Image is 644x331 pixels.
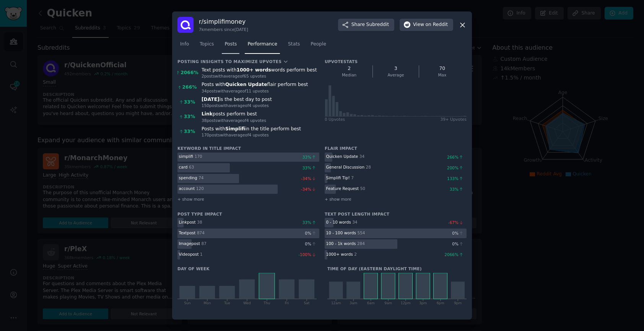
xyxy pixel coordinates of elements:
[179,175,197,180] div: spending
[222,38,239,54] a: Posts
[301,176,319,181] div: -34 %
[352,219,357,225] div: 34
[198,175,203,180] div: 74
[196,186,204,191] div: 120
[199,18,248,26] h3: r/ simplifimoney
[376,72,416,78] div: Average
[288,41,300,48] span: Stats
[329,65,370,72] div: 2
[366,164,371,170] div: 28
[326,164,365,170] div: General Discussion
[195,154,202,159] div: 170
[179,241,200,246] div: Image post
[202,111,319,118] div: posts perform best
[189,164,194,170] div: 63
[452,230,467,236] div: 0 %
[263,301,270,305] tspan: Thu
[326,219,351,225] div: 0 - 10 words
[177,146,319,151] h3: Keyword in title impact
[202,118,319,123] div: 38 post s with average of 4 upvote s
[182,84,197,91] div: 266 %
[447,176,467,181] div: 133 %
[367,301,375,305] tspan: 6am
[326,251,353,257] div: 1000+ words
[184,301,190,305] tspan: Sun
[384,301,392,305] tspan: 9am
[311,41,326,48] span: People
[326,186,359,191] div: Feature Request
[302,165,319,170] div: 33 %
[308,38,329,54] a: People
[245,38,280,54] a: Performance
[180,41,189,48] span: Info
[450,187,467,192] div: 33 %
[437,301,444,305] tspan: 6pm
[331,301,341,305] tspan: 12am
[179,186,195,191] div: account
[204,301,211,305] tspan: Mon
[202,103,319,108] div: 150 post s with average of 4 upvote s
[247,41,277,48] span: Performance
[401,301,411,305] tspan: 12pm
[177,211,319,217] h3: Post Type Impact
[197,38,216,54] a: Topics
[304,301,310,305] tspan: Sat
[177,38,192,54] a: Info
[225,126,245,131] b: Simplifi
[326,175,350,180] div: Simplifi Tip!
[200,251,203,257] div: 1
[184,114,195,120] div: 33 %
[422,72,462,78] div: Max
[202,88,319,94] div: 34 post s with average of 11 upvote s
[202,96,319,103] div: is the best day to post
[202,73,319,79] div: 2 post s with average of 65 upvote s
[197,219,202,225] div: 38
[376,65,416,72] div: 3
[325,117,345,122] div: 0 Upvote s
[360,186,365,191] div: 50
[357,241,365,246] div: 284
[301,187,319,192] div: -34 %
[224,301,230,305] tspan: Tue
[177,59,258,64] div: Posting Insights to maximize
[202,126,319,133] div: Posts with in the title perform best
[177,196,204,202] span: + show more
[359,154,364,159] div: 34
[426,21,448,28] span: on Reddit
[305,241,319,247] div: 0 %
[326,230,356,235] div: 10 - 100 words
[177,17,194,33] img: simplifimoney
[302,220,319,225] div: 33 %
[447,165,467,170] div: 200 %
[202,241,207,246] div: 87
[179,154,194,159] div: simplifi
[440,117,467,122] div: 39+ Upvotes
[326,241,356,246] div: 100 - 1k words
[179,230,196,235] div: Text post
[225,82,267,87] b: Quicken Update
[357,230,365,235] div: 554
[452,241,467,247] div: 0 %
[326,154,358,159] div: Quicken Update
[181,70,198,76] div: 2066 %
[184,128,195,135] div: 33 %
[325,196,351,202] span: + show more
[236,67,271,73] b: 1000+ words
[259,59,282,64] span: Upvotes
[224,41,237,48] span: Posts
[329,72,370,78] div: Median
[202,67,319,74] div: Text posts with words perform best
[366,21,389,28] span: Subreddit
[298,252,319,257] div: -100 %
[325,59,358,64] h3: Upvote Stats
[400,19,453,31] button: Viewon Reddit
[202,81,319,88] div: Posts with flair perform best
[177,266,317,271] h3: Day of week
[285,38,302,54] a: Stats
[202,97,220,102] b: [DATE]
[448,220,467,225] div: -67 %
[327,266,467,271] h3: Time of day ( Eastern Daylight Time )
[199,27,248,32] div: 7k members since [DATE]
[197,230,205,235] div: 874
